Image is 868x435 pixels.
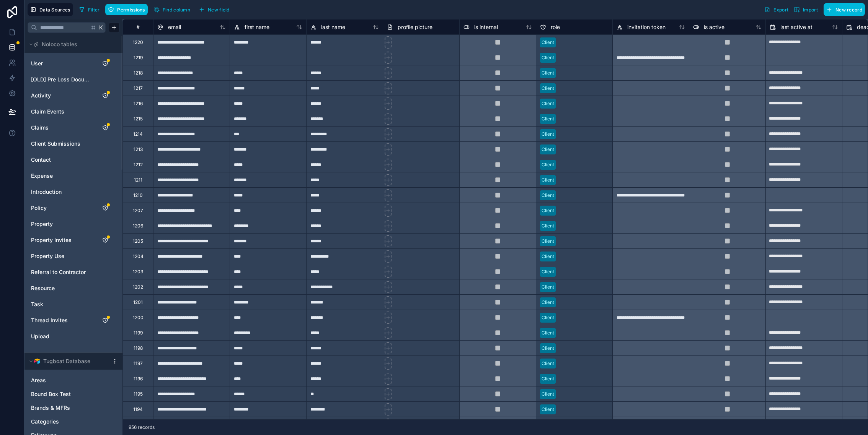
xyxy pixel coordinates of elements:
span: Contact [31,156,51,164]
a: Introduction [31,188,93,196]
button: Data Sources [28,3,73,16]
div: Client [542,177,554,183]
span: New field [208,7,230,13]
span: profile picture [398,23,432,31]
div: 1203 [133,269,143,275]
div: Client [542,406,554,413]
a: Claim Events [31,108,93,115]
span: Permissions [117,7,145,13]
div: 1218 [134,70,143,76]
div: Client [542,284,554,291]
div: 1213 [134,146,143,153]
a: Claims [31,124,93,131]
div: Upload [28,330,119,342]
div: 1201 [133,299,143,305]
div: Areas [28,374,119,386]
span: Brands & MFRs [31,404,70,412]
div: 1216 [134,101,143,107]
span: last name [321,23,345,31]
a: Bound Box Test [31,390,101,398]
div: Claims [28,122,119,134]
span: Property Invites [31,236,72,244]
a: Policy [31,204,93,212]
button: Permissions [105,4,147,15]
span: Export [773,7,788,13]
div: 1199 [134,330,143,336]
div: Client [542,375,554,382]
a: Contact [31,156,93,164]
div: 1204 [133,253,144,260]
div: Client [542,39,554,46]
button: Airtable LogoTugboat Database [28,356,109,367]
span: role [551,23,560,31]
div: Client [542,131,554,138]
span: is internal [474,23,498,31]
div: Policy [28,202,119,214]
a: Categories [31,418,101,425]
a: Property [31,220,93,228]
div: Thread Invites [28,314,119,326]
button: Import [791,3,821,16]
a: [OLD] Pre Loss Documentation [31,76,93,83]
a: Property Use [31,252,93,260]
div: Introduction [28,186,119,198]
div: Client [542,100,554,107]
div: 1197 [134,360,143,367]
img: Airtable Logo [34,358,40,364]
div: 1212 [134,162,143,168]
button: New field [196,4,232,15]
div: Client [542,268,554,275]
a: Client Submissions [31,140,93,148]
div: Client [542,70,554,76]
div: Client [542,238,554,245]
span: Categories [31,418,59,425]
div: [OLD] Pre Loss Documentation [28,73,119,86]
div: Claim Events [28,106,119,118]
div: 1198 [134,345,143,351]
span: Client Submissions [31,140,80,148]
span: Task [31,300,43,308]
span: Activity [31,92,51,99]
div: 1205 [133,238,143,244]
span: User [31,60,43,67]
a: Activity [31,92,93,99]
div: Client [542,360,554,367]
a: Brands & MFRs [31,404,101,412]
a: Areas [31,377,101,384]
span: last active at [780,23,813,31]
div: Expense [28,170,119,182]
div: Task [28,298,119,310]
span: Property Use [31,252,64,260]
div: Contact [28,154,119,166]
span: Property [31,220,53,228]
div: 1206 [133,223,143,229]
div: Client [542,299,554,306]
span: 956 records [129,424,155,430]
span: email [168,23,181,31]
a: Thread Invites [31,317,93,324]
div: 1210 [133,192,143,198]
div: Client Submissions [28,138,119,150]
div: 1214 [133,131,143,137]
button: Filter [76,4,103,15]
div: Bound Box Test [28,388,119,400]
span: Areas [31,377,46,384]
div: 1194 [133,406,143,412]
div: Property Use [28,250,119,262]
div: Referral to Contractor [28,266,119,278]
span: Resource [31,284,55,292]
span: Import [803,7,818,13]
div: Client [542,345,554,352]
span: Tugboat Database [43,357,90,365]
span: Upload [31,333,49,340]
div: Client [542,161,554,168]
span: Policy [31,204,47,212]
div: Client [542,207,554,214]
div: Client [542,391,554,398]
span: is active [704,23,724,31]
div: Client [542,222,554,229]
span: Claim Events [31,108,64,115]
div: 1220 [133,39,143,45]
div: # [129,24,147,30]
